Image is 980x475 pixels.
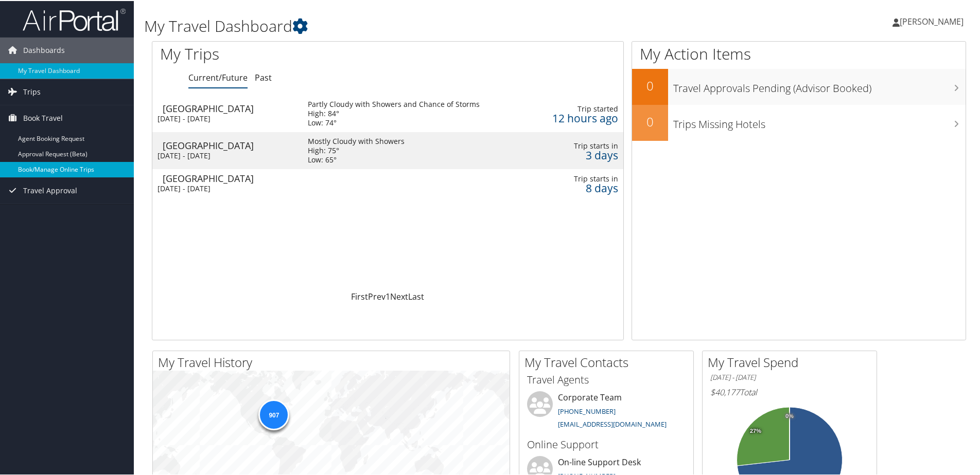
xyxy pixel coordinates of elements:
a: 1 [386,290,390,301]
div: 3 days [540,150,618,159]
h6: [DATE] - [DATE] [710,372,869,381]
h3: Online Support [527,436,686,451]
a: Past [255,71,272,82]
div: Low: 74° [308,117,480,126]
tspan: 27% [750,427,761,433]
div: Low: 65° [308,154,405,163]
h2: 0 [632,112,668,130]
span: Dashboards [23,36,65,62]
span: Travel Approval [23,177,77,203]
h6: Total [710,386,869,397]
div: 12 hours ago [540,113,618,122]
a: 0Travel Approvals Pending (Advisor Booked) [632,68,966,104]
div: [DATE] - [DATE] [157,113,292,122]
div: Trip starts in [540,173,618,182]
div: [DATE] - [DATE] [157,183,292,192]
tspan: 0% [785,412,794,418]
span: $40,177 [710,386,740,397]
h1: My Trips [160,42,419,64]
h3: Trips Missing Hotels [673,111,966,131]
span: Book Travel [23,104,63,130]
h3: Travel Agents [527,372,686,386]
a: 0Trips Missing Hotels [632,104,966,140]
h1: My Action Items [632,42,966,64]
div: Mostly Cloudy with Showers [308,136,405,145]
a: Current/Future [188,71,248,82]
div: [DATE] - [DATE] [157,150,292,159]
img: airportal-logo.png [23,7,126,31]
span: [PERSON_NAME] [900,15,964,26]
a: [EMAIL_ADDRESS][DOMAIN_NAME] [558,418,667,428]
a: Prev [368,290,386,301]
li: Corporate Team [522,390,691,432]
h2: My Travel Contacts [524,353,693,370]
h3: Travel Approvals Pending (Advisor Booked) [673,75,966,95]
h1: My Travel Dashboard [144,14,697,36]
div: [GEOGRAPHIC_DATA] [163,140,297,149]
a: Last [408,290,424,301]
div: Partly Cloudy with Showers and Chance of Storms [308,99,480,108]
a: [PHONE_NUMBER] [558,406,616,415]
div: [GEOGRAPHIC_DATA] [163,173,297,182]
div: High: 84° [308,108,480,117]
a: Next [390,290,408,301]
div: 8 days [540,182,618,192]
a: First [351,290,368,301]
div: Trip starts in [540,140,618,150]
h2: My Travel Spend [708,353,877,370]
div: Trip started [540,103,618,113]
h2: 0 [632,76,668,94]
div: 907 [258,398,289,429]
div: [GEOGRAPHIC_DATA] [163,103,297,112]
div: High: 75° [308,145,405,154]
a: [PERSON_NAME] [892,5,974,36]
h2: My Travel History [158,353,510,370]
span: Trips [23,78,41,104]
